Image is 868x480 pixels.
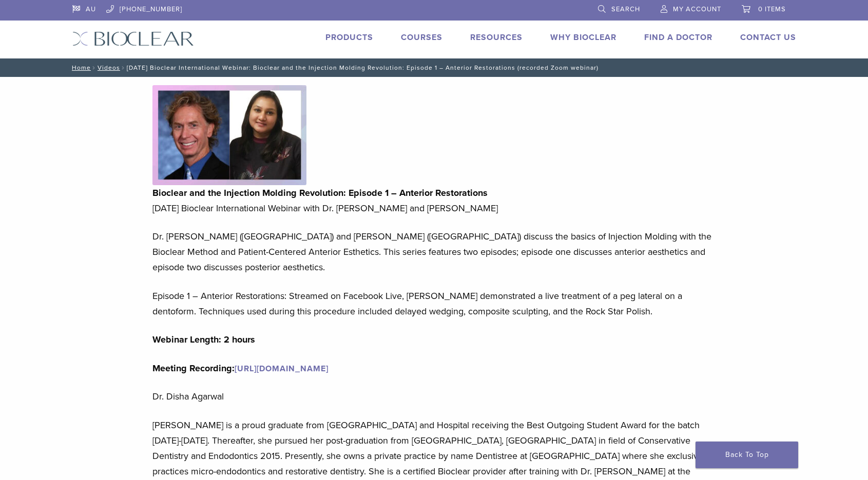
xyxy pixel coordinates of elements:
[72,31,194,46] img: Bioclear
[152,288,716,319] p: Episode 1 – Anterior Restorations: Streamed on Facebook Live, [PERSON_NAME] demonstrated a live t...
[673,5,721,13] span: My Account
[120,65,127,70] span: /
[152,229,716,275] p: Dr. [PERSON_NAME] ([GEOGRAPHIC_DATA]) and [PERSON_NAME] ([GEOGRAPHIC_DATA]) discuss the basics of...
[152,334,255,345] strong: Webinar Length: 2 hours
[758,5,786,13] span: 0 items
[740,32,796,43] a: Contact Us
[152,85,716,216] p: [DATE] Bioclear International Webinar with Dr. [PERSON_NAME] and [PERSON_NAME]
[550,32,616,43] a: Why Bioclear
[470,32,523,43] a: Resources
[152,187,488,198] strong: Bioclear and the Injection Molding Revolution: Episode 1 – Anterior Restorations
[69,64,91,71] a: Home
[152,389,716,404] p: Dr. Disha Agarwal
[644,32,712,43] a: Find A Doctor
[611,5,640,13] span: Search
[235,364,329,374] a: [URL][DOMAIN_NAME]
[696,442,798,468] a: Back To Top
[325,32,373,43] a: Products
[401,32,442,43] a: Courses
[152,363,329,374] strong: Meeting Recording:
[91,65,98,70] span: /
[98,64,120,71] a: Videos
[65,58,804,77] nav: [DATE] Bioclear International Webinar: Bioclear and the Injection Molding Revolution: Episode 1 –...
